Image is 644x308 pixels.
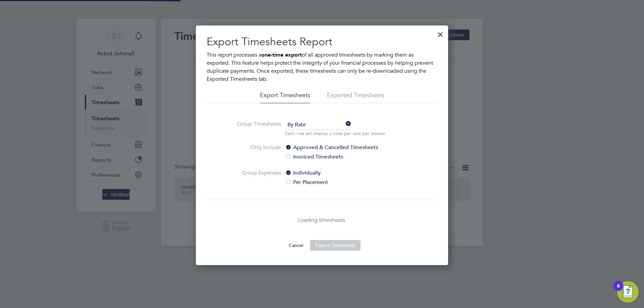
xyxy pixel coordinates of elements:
[285,178,397,186] label: Per Placement
[327,91,384,103] li: Exported Timesheets
[261,52,302,58] b: one-time export
[310,240,361,251] button: Export Timesheets
[617,286,620,295] div: 6
[231,120,281,135] label: Group Timesheets
[207,216,437,224] p: Loading timesheets
[285,130,385,137] p: Each row will display a total per rate per worker
[207,35,437,49] h2: Export Timesheets Report
[231,143,281,161] label: Only Include
[285,120,351,130] span: By Rate
[285,153,397,161] label: Invoiced Timesheets
[617,281,639,303] button: Open Resource Center, 6 new notifications
[285,169,397,177] label: Individually
[283,240,309,251] button: Cancel
[285,143,397,151] label: Approved & Cancelled Timesheets
[260,91,310,103] li: Export Timesheets
[231,169,281,186] label: Group Expenses
[207,51,437,83] p: This report processes a of all approved timesheets by marking them as exported. This feature help...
